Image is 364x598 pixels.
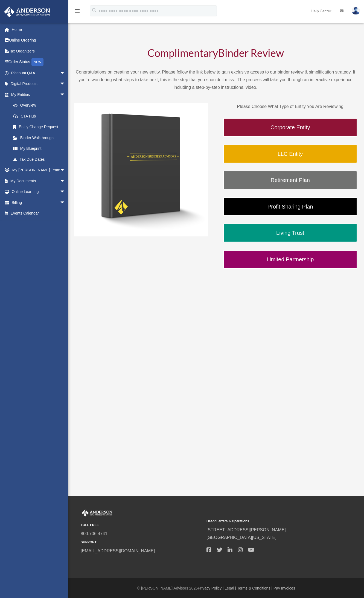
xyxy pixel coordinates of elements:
[206,527,286,532] a: [STREET_ADDRESS][PERSON_NAME]
[223,171,357,189] a: Retirement Plan
[8,154,74,165] a: Tax Due Dates
[8,100,74,111] a: Overview
[60,89,71,100] span: arrow_drop_down
[8,143,74,154] a: My Blueprint
[4,175,74,186] a: My Documentsarrow_drop_down
[4,68,74,78] a: Platinum Q&Aarrow_drop_down
[223,250,357,269] a: Limited Partnership
[4,89,74,100] a: My Entitiesarrow_drop_down
[223,118,357,137] a: Corporate Entity
[198,586,224,590] a: Privacy Policy |
[4,186,74,197] a: Online Learningarrow_drop_down
[4,35,74,46] a: Online Ordering
[2,7,52,17] img: Anderson Advisors Platinum Portal
[225,586,236,590] a: Legal |
[60,186,71,198] span: arrow_drop_down
[4,165,74,176] a: My [PERSON_NAME] Teamarrow_drop_down
[81,509,113,517] img: Anderson Advisors Platinum Portal
[4,46,74,57] a: Tax Organizers
[81,522,203,528] small: TOLL FREE
[60,197,71,208] span: arrow_drop_down
[74,10,80,14] a: menu
[237,586,272,590] a: Terms & Conditions |
[218,46,284,59] span: Binder Review
[81,531,107,536] a: 800.706.4741
[68,585,364,592] div: © [PERSON_NAME] Advisors 2025
[31,58,43,66] div: NEW
[223,145,357,163] a: LLC Entity
[60,175,71,187] span: arrow_drop_down
[4,197,74,208] a: Billingarrow_drop_down
[4,208,74,219] a: Events Calendar
[74,8,80,14] i: menu
[8,111,74,122] a: CTA Hub
[352,7,360,15] img: User Pic
[147,46,218,59] span: Complimentary
[81,540,203,545] small: SUPPORT
[81,549,155,553] a: [EMAIL_ADDRESS][DOMAIN_NAME]
[4,78,74,89] a: Digital Productsarrow_drop_down
[60,78,71,90] span: arrow_drop_down
[8,122,74,133] a: Entity Change Request
[60,165,71,176] span: arrow_drop_down
[206,518,328,524] small: Headquarters & Operations
[223,197,357,216] a: Profit Sharing Plan
[223,103,357,110] p: Please Choose What Type of Entity You Are Reviewing
[8,132,71,143] a: Binder Walkthrough
[74,68,357,91] p: Congratulations on creating your new entity. Please follow the link below to gain exclusive acces...
[223,224,357,242] a: Living Trust
[60,68,71,79] span: arrow_drop_down
[273,586,295,590] a: Pay Invoices
[206,535,276,540] a: [GEOGRAPHIC_DATA][US_STATE]
[4,24,74,35] a: Home
[91,7,97,13] i: search
[4,57,74,68] a: Order StatusNEW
